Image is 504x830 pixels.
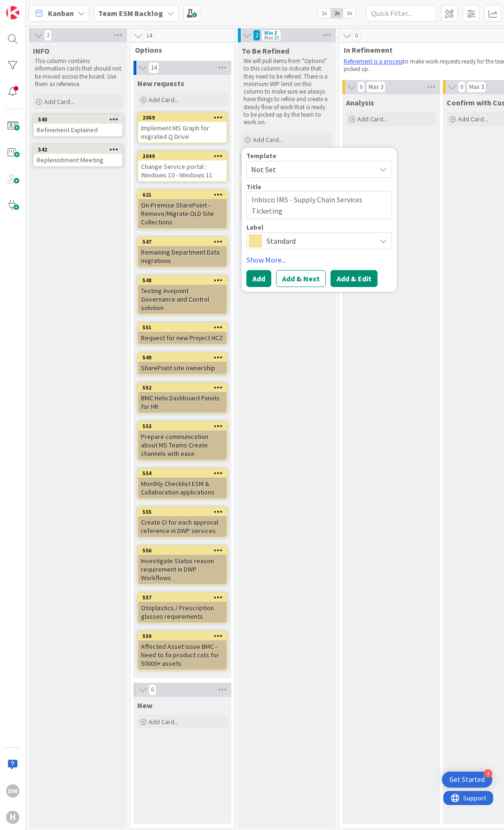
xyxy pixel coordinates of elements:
a: 552BMC Helix Dashboard Panels for HR [137,383,228,414]
div: DM [6,784,19,798]
a: 551Request for new Project HCZ [137,322,228,345]
div: 621 [142,192,227,198]
div: Monthly Checklist ESM & Collaboration applications [138,478,227,498]
div: 557 [142,594,227,601]
textarea: Inbisco IMS - Supply Chain Services Ticketing [246,191,392,219]
span: Add Card... [458,115,488,123]
div: Prepare communication about MS Teams Create channels with ease [138,431,227,460]
a: 555Create CI for each approval reference in DWP services [137,507,228,538]
a: 553Prepare communication about MS Teams Create channels with ease [137,421,228,461]
div: 554Monthly Checklist ESM & Collaboration applications [138,469,227,498]
div: 552 [142,384,227,391]
span: New [137,701,152,710]
div: 553Prepare communication about MS Teams Create channels with ease [138,422,227,460]
div: 553 [142,423,227,430]
a: 2069Implement MS Graph for migrated Q Drive [137,112,228,144]
div: Investigate Status reason requirement in DWP Workflows [138,555,227,584]
span: Options [135,45,223,55]
div: 559Affected Asset issue BMC - Need to fix product cats for 50000+ assets [138,632,227,670]
a: 548Testing Avepoint Governance and Control solution [137,275,228,315]
a: 2049Change Service portal : Windows 10 - Windows 11 [137,151,228,182]
span: Not Set [251,163,369,176]
span: 0 [353,30,360,41]
span: 2 [253,30,260,41]
div: Max 3 [469,85,484,89]
div: H [6,811,19,824]
div: 4 [484,769,492,778]
div: 555 [142,509,227,515]
div: 549 [138,353,227,362]
span: 0 [458,81,465,93]
div: 549SharePoint site ownership [138,353,227,374]
label: Title [246,183,261,191]
a: 542Replenishment Meeting [33,144,123,167]
span: 2 [44,30,52,41]
img: Visit kanbanzone.com [6,6,19,19]
div: 542 [34,145,122,154]
div: Otoplastics / Prescription glasses requirements [138,602,227,622]
span: 2x [331,8,343,18]
span: 0 [149,684,156,695]
a: 559Affected Asset issue BMC - Need to fix product cats for 50000+ assets [137,631,228,670]
div: Get Started [449,775,485,784]
span: Add Card... [253,136,283,144]
div: 2069 [138,113,227,122]
div: Testing Avepoint Governance and Control solution [138,285,227,314]
div: Max 10 [264,35,279,40]
div: 555Create CI for each approval reference in DWP services [138,508,227,537]
div: 547Remaining Department Data migrations [138,238,227,267]
div: 2049Change Service portal : Windows 10 - Windows 11 [138,152,227,181]
div: 552 [138,383,227,392]
div: On-Premise SharePoint - Remove/Migrate OLD Site Collections [138,199,227,228]
div: 556 [142,547,227,554]
button: Add & Edit [331,270,378,287]
div: 551 [142,324,227,331]
span: New requests [137,79,184,88]
div: 556 [138,546,227,555]
div: 557 [138,593,227,602]
span: 14 [149,62,159,73]
span: Template [246,152,276,159]
div: 621On-Premise SharePoint - Remove/Migrate OLD Site Collections [138,191,227,228]
a: Refinement is a process [344,57,403,65]
button: Add & Next [276,270,326,287]
div: 2049 [138,152,227,160]
div: 2069 [142,114,227,121]
a: Show More... [246,254,392,265]
div: 556Investigate Status reason requirement in DWP Workflows [138,546,227,584]
div: 552BMC Helix Dashboard Panels for HR [138,383,227,413]
div: 540Refinement Explained [34,115,122,136]
a: 540Refinement Explained [33,114,123,137]
div: 549 [142,354,227,361]
span: To Be Refined [242,46,289,56]
div: Open Get Started checklist, remaining modules: 4 [442,772,492,788]
div: Create CI for each approval reference in DWP services [138,516,227,537]
a: 549SharePoint site ownership [137,352,228,375]
a: 557Otoplastics / Prescription glasses requirements [137,592,228,623]
div: 553 [138,422,227,431]
div: 540 [34,115,122,124]
span: Add Card... [357,115,387,123]
span: INFO [33,46,49,56]
span: Analysis [346,98,374,107]
div: 542Replenishment Meeting [34,145,122,166]
a: 556Investigate Status reason requirement in DWP Workflows [137,545,228,585]
div: Change Service portal : Windows 10 - Windows 11 [138,160,227,181]
span: 14 [144,30,154,41]
div: Min 3 [264,31,277,35]
div: 548 [138,276,227,285]
span: 3x [343,8,356,18]
div: 548 [142,277,227,284]
p: This column contains information cards that should not be moved across the board. Use them as ref... [35,57,121,88]
span: Add Card... [149,718,179,726]
div: 551 [138,323,227,332]
div: Implement MS Graph for migrated Q Drive [138,122,227,143]
div: 559 [142,633,227,639]
span: Support [20,1,43,13]
span: Add Card... [149,96,179,104]
div: 547 [142,239,227,245]
span: Kanban [48,8,74,19]
p: We will pull items from "Options" to this column to indicate that they need to be refined. There ... [244,57,330,126]
div: SharePoint site ownership [138,362,227,374]
div: 557Otoplastics / Prescription glasses requirements [138,593,227,622]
